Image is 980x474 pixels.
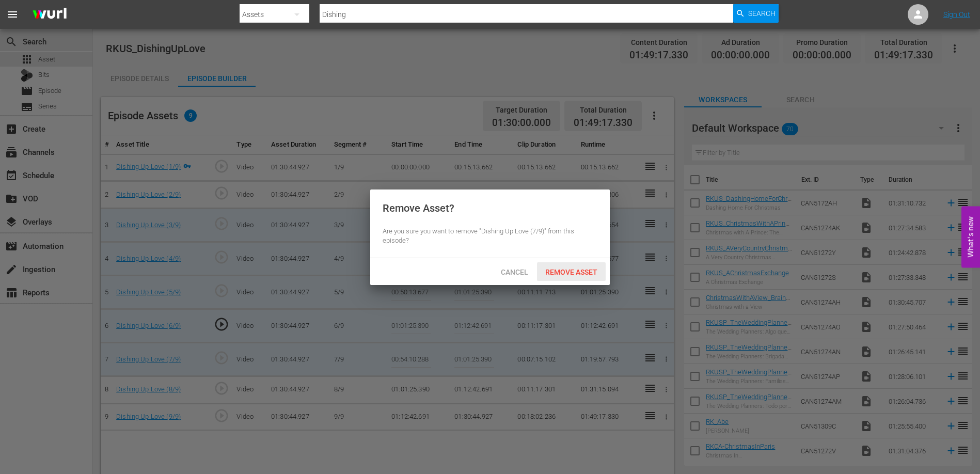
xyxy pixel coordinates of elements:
[748,4,776,23] span: Search
[733,4,779,23] button: Search
[25,3,74,27] img: ans4CAIJ8jUAAAAAAAAAAAAAAAAAAAAAAAAgQb4GAAAAAAAAAAAAAAAAAAAAAAAAJMjXAAAAAAAAAAAAAAAAAAAAAAAAgAT5G...
[492,262,537,281] button: Cancel
[493,268,536,276] span: Cancel
[537,262,606,281] button: Remove Asset
[943,10,970,19] a: Sign Out
[383,227,597,246] div: Are you sure you want to remove "Dishing Up Love (7/9)" from this episode?
[383,202,454,214] div: Remove Asset?
[6,8,19,21] span: menu
[961,207,980,268] button: Open Feedback Widget
[537,268,606,276] span: Remove Asset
